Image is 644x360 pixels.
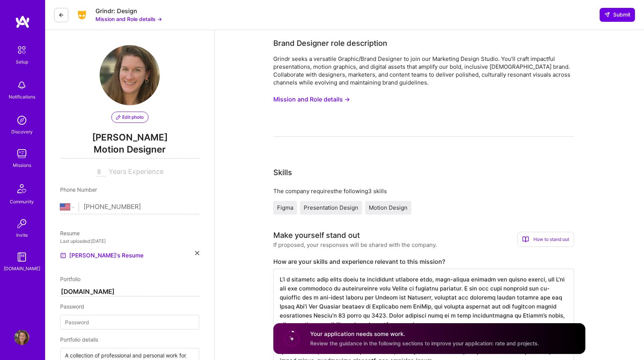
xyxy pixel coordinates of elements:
div: Invite [16,231,28,239]
input: Password [60,315,199,330]
img: setup [14,42,30,58]
img: bell [14,78,29,93]
img: guide book [14,250,29,265]
span: Motion Designer [60,143,199,159]
div: Portfolio details [60,336,199,343]
img: discovery [14,113,29,128]
img: Company Logo [74,9,89,21]
img: Resume [60,253,66,259]
span: Years Experience [109,168,164,175]
button: Mission and Role details → [273,92,350,106]
div: The company requires the following 3 skills [273,187,574,195]
i: icon LeftArrowDark [58,12,64,18]
span: Resume [60,230,80,236]
img: logo [15,15,30,29]
a: [PERSON_NAME]'s Resume [60,251,144,260]
span: Phone Number [60,186,97,193]
span: [PERSON_NAME] [60,132,199,143]
span: Review the guidance in the following sections to improve your application: rate and projects. [310,340,539,346]
img: Community [13,180,31,198]
i: icon PencilPurple [116,115,121,119]
input: http://... [60,287,199,296]
span: Figma [277,204,293,211]
div: Brand Designer role description [273,38,387,49]
div: Community [10,198,34,206]
div: Skills [273,167,292,178]
div: Grindr: Design [95,7,162,15]
div: Setup [16,58,28,66]
div: Missions [13,161,31,169]
span: Edit photo [116,114,144,121]
div: Grindr seeks a versatile Graphic/Brand Designer to join our Marketing Design Studio. You’ll craft... [273,55,574,86]
span: Motion Design [369,204,408,211]
div: Discovery [11,128,33,136]
div: [DOMAIN_NAME] [4,265,40,272]
div: Last uploaded: [DATE] [60,237,199,245]
div: If proposed, your responses will be shared with the company. [273,241,437,249]
img: Invite [14,216,29,231]
img: User Avatar [14,330,29,345]
i: icon BookOpen [522,236,529,243]
i: icon SendLight [604,12,610,18]
label: How are your skills and experience relevant to this mission? [273,258,574,266]
img: User Avatar [100,45,160,105]
i: icon Close [195,251,199,255]
h4: Your application needs some work. [310,330,539,338]
div: Notifications [9,93,35,101]
img: teamwork [14,146,29,161]
div: How to stand out [517,232,574,247]
span: Submit [604,11,630,18]
div: Password [60,303,199,310]
button: Mission and Role details → [95,15,162,23]
input: XX [96,168,106,177]
input: +1 (000) 000-0000 [83,196,199,218]
span: Portfolio [60,276,80,282]
div: Make yourself stand out [273,230,360,241]
span: Presentation Design [304,204,358,211]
